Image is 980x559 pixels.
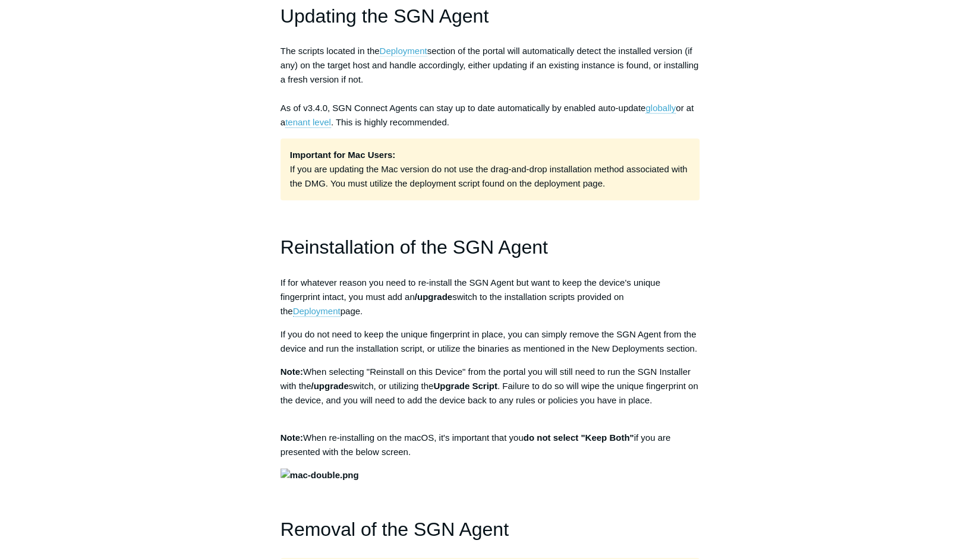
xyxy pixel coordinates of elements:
span: If you do not need to keep the unique fingerprint in place, you can simply remove the SGN Agent f... [281,329,697,353]
span: If for whatever reason you need to re-install the SGN Agent but want to keep the device's unique ... [281,277,660,302]
span: switch to the installation scripts provided on the page. [281,292,624,317]
a: Deployment [293,306,341,317]
span: Updating the SGN Agent [281,5,489,27]
span: Note: [281,367,303,377]
span: . Failure to do so will wipe the unique fingerprint on the device, and you will need to add the d... [281,381,698,405]
span: If you are updating the Mac version do not use the drag-and-drop installation method associated w... [290,150,688,188]
span: When selecting "Reinstall on this Device" from the portal you will still need to run the SGN Inst... [281,367,691,391]
span: /upgrade [415,292,452,302]
strong: Important for Mac Users: [290,150,396,160]
strong: Note: [281,432,303,443]
a: Deployment [379,46,427,56]
a: globally [645,103,676,113]
span: Removal of the SGN Agent [281,519,509,540]
p: When re-installing on the macOS, it's important that you if you are presented with the below screen. [281,431,700,459]
img: mac-double.png [281,468,359,482]
span: switch, or utilizing the [349,381,434,391]
span: Reinstallation of the SGN Agent [281,236,548,258]
strong: do not select "Keep Both" [524,432,634,443]
span: The scripts located in the section of the portal will automatically detect the installed version ... [281,46,699,128]
a: tenant level [285,117,331,128]
span: Upgrade Script [433,381,497,391]
span: /upgrade [311,381,348,391]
